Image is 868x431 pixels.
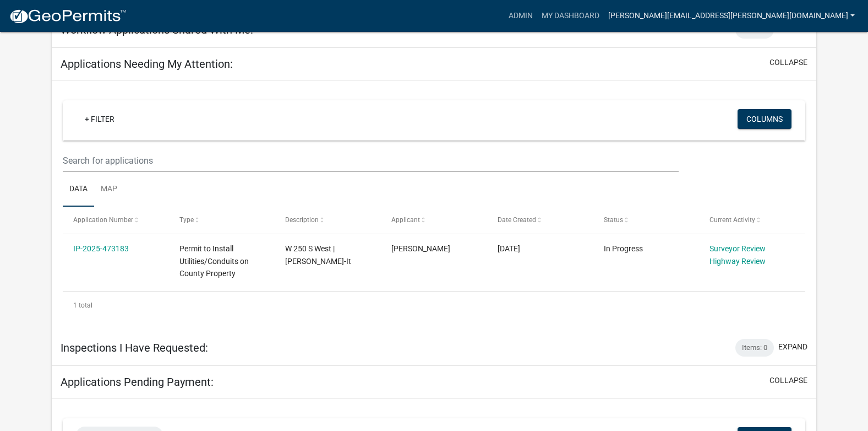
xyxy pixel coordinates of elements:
[63,149,679,172] input: Search for applications
[63,292,805,319] div: 1 total
[769,375,807,386] button: collapse
[604,244,643,253] span: In Progress
[63,172,94,207] a: Data
[285,216,319,224] span: Description
[537,6,604,26] a: My Dashboard
[504,6,537,26] a: Admin
[94,172,124,207] a: Map
[487,207,593,233] datatable-header-cell: Date Created
[52,80,816,330] div: collapse
[391,216,420,224] span: Applicant
[709,257,766,266] a: Highway Review
[498,244,520,253] span: 09/03/2025
[61,341,208,354] h5: Inspections I Have Requested:
[604,6,859,26] a: [PERSON_NAME][EMAIL_ADDRESS][PERSON_NAME][DOMAIN_NAME]
[778,341,807,353] button: expand
[73,244,129,253] a: IP-2025-473183
[179,216,194,224] span: Type
[735,339,774,357] div: Items: 0
[738,109,791,129] button: Columns
[73,216,133,224] span: Application Number
[76,109,123,129] a: + Filter
[61,375,214,389] h5: Applications Pending Payment:
[179,244,249,278] span: Permit to Install Utilities/Conduits on County Property
[709,216,755,224] span: Current Activity
[709,244,766,253] a: Surveyor Review
[769,57,807,68] button: collapse
[593,207,699,233] datatable-header-cell: Status
[604,216,623,224] span: Status
[391,244,450,253] span: Justin Suhre
[285,244,351,266] span: W 250 S West | Berry-It
[381,207,487,233] datatable-header-cell: Applicant
[63,207,169,233] datatable-header-cell: Application Number
[778,23,807,35] button: expand
[699,207,805,233] datatable-header-cell: Current Activity
[169,207,275,233] datatable-header-cell: Type
[498,216,536,224] span: Date Created
[61,57,233,71] h5: Applications Needing My Attention:
[275,207,381,233] datatable-header-cell: Description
